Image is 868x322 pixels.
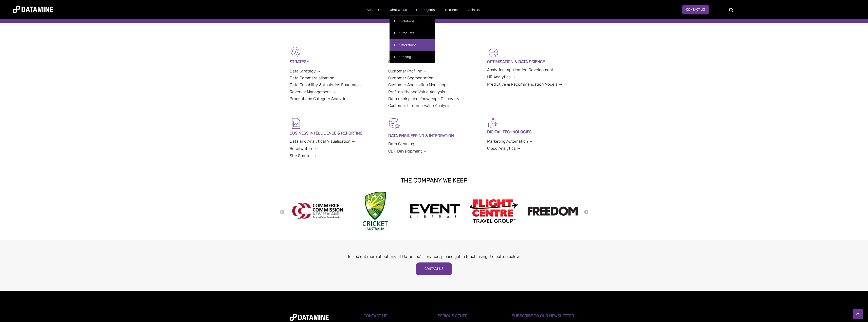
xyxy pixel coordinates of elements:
[290,89,336,94] a: Revenue Management →
[464,3,484,16] a: Join Us
[487,74,516,79] a: HR Analytics →
[290,153,317,158] a: Site Spotter →
[290,139,356,144] a: Data and Analytical Visualisation →
[512,314,578,318] h3: Subscribe to our Newsletter
[388,58,480,65] p: CUSTOMER ANALYTICS
[385,3,412,16] a: What We Do
[388,75,438,80] a: Customer Segmentation →
[388,117,401,130] img: Data Hygiene
[290,146,317,151] a: Retailwatch →
[388,132,480,139] p: DATA ENGINEERING & INTEGRATION
[390,39,435,51] a: Our Workshops
[388,46,401,58] img: Customer Analytics
[290,96,354,101] a: Product and Category Analytics →
[390,27,435,39] a: Our Products
[469,198,519,224] img: Flight Centre
[388,149,427,154] a: CDP Development →
[412,3,439,16] a: Our Projects
[487,82,563,87] a: Predictive & Recommendation Models →
[290,82,366,87] a: Data Capability & Analytics Roadmaps →
[487,58,579,65] p: OPTIMISATION & DATA SCIENCE
[280,210,285,215] button: Previous
[439,3,464,16] a: Resources
[347,254,521,259] span: To find out more about any of Datamine’s services, please get in touch using the button below.
[584,210,589,215] button: Next
[388,82,451,87] a: Customer Acquisition Modelling →
[487,128,579,135] p: DIGITAL TECHNOLOGIES
[388,141,419,146] a: Data Cleaning →
[290,117,302,130] img: BI & Reporting
[388,96,465,101] a: Data mining and Knowledge Discovery →
[401,177,467,184] strong: THE COMPANY WE KEEP
[363,192,388,230] img: Cricket Australia
[388,69,427,73] a: Customer Profiling →
[410,204,460,218] img: event cinemas
[290,69,321,73] a: Data Strategy →
[388,103,455,108] a: Customer Lifetime Value Analysis →
[290,46,302,58] img: Strategy-1
[388,89,450,94] a: Profitability and Value Analysis →
[487,146,521,151] a: Cloud Analytics →
[390,15,435,27] a: Our Solutions
[390,51,435,63] a: Our Pricing
[487,46,500,58] img: Optimisation & Data Science
[682,5,709,14] a: Contact Us
[416,262,452,275] a: Contact Us
[487,117,498,128] img: Digital Activation
[290,130,381,137] p: BUSINESS INTELLIGENCE & REPORTING
[13,6,53,13] img: Datamine
[290,314,329,321] img: datamine-logo-white
[438,314,504,318] h3: Serious Stuff
[292,203,343,219] img: commercecommission
[362,3,385,16] a: About Us
[290,75,339,80] a: Data Commercialisation →
[527,206,578,216] img: Freedom logo
[487,67,558,72] a: Analytical Application Development →
[487,139,533,144] a: Marketing Automation →
[290,58,381,65] p: STRATEGY
[364,314,430,318] h3: Contact Us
